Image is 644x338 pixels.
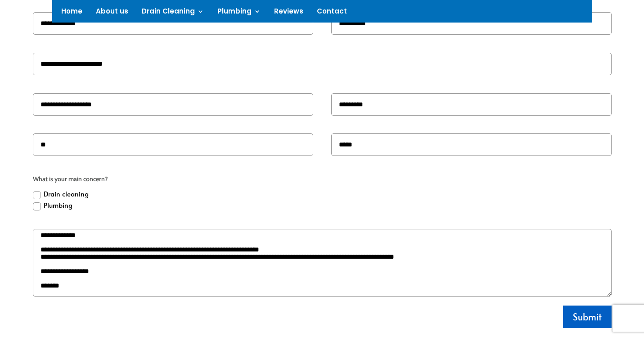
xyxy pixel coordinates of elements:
label: Plumbing [33,199,72,211]
button: Submit [563,306,612,328]
a: Home [61,8,82,18]
label: Drain cleaning [33,188,89,200]
span: What is your main concern? [33,174,612,185]
a: About us [96,8,128,18]
a: Drain Cleaning [142,8,204,18]
a: Plumbing [217,8,261,18]
a: Contact [317,8,347,18]
a: Reviews [274,8,303,18]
